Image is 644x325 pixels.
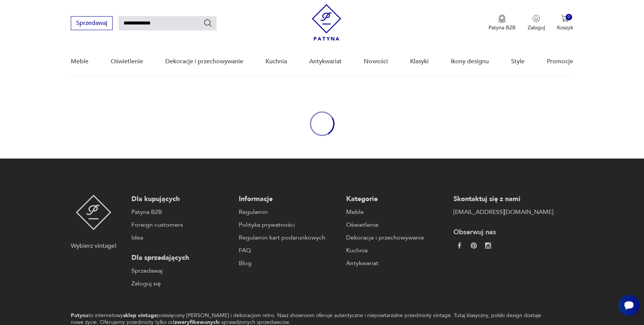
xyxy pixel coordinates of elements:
[131,266,231,275] a: Sprzedawaj
[239,246,339,255] a: FAQ
[364,47,388,76] a: Nowości
[346,246,446,255] a: Kuchnia
[488,15,516,31] button: Patyna B2B
[618,295,639,316] iframe: Smartsupp widget button
[309,47,342,76] a: Antykwariat
[346,233,446,242] a: Dekoracje i przechowywanie
[312,4,341,41] img: Patyna - sklep z meblami i dekoracjami vintage
[203,18,212,27] button: Szukaj
[239,208,339,217] a: Regulamin
[131,220,231,229] a: Foreign customers
[76,195,111,230] img: Patyna - sklep z meblami i dekoracjami vintage
[71,47,89,76] a: Meble
[488,15,516,31] a: Ikona medaluPatyna B2B
[346,195,446,204] p: Kategorie
[528,24,545,31] p: Zaloguj
[410,47,429,76] a: Klasyki
[471,243,477,249] img: 37d27d81a828e637adc9f9cb2e3d3a8a.webp
[451,47,489,76] a: Ikony designu
[346,208,446,217] a: Meble
[453,208,553,217] a: [EMAIL_ADDRESS][DOMAIN_NAME]
[453,195,553,204] p: Skontaktuj się z nami
[557,15,573,31] button: 0Koszyk
[239,259,339,268] a: Blog
[71,21,113,26] a: Sprzedawaj
[131,208,231,217] a: Patyna B2B
[488,24,516,31] p: Patyna B2B
[346,259,446,268] a: Antykwariat
[131,233,231,242] a: Idea
[485,243,491,249] img: c2fd9cf7f39615d9d6839a72ae8e59e5.webp
[266,47,287,76] a: Kuchnia
[131,253,231,262] p: Dla sprzedających
[547,47,573,76] a: Promocje
[239,195,339,204] p: Informacje
[498,15,506,23] img: Ikona medalu
[557,24,573,31] p: Koszyk
[131,195,231,204] p: Dla kupujących
[528,15,545,31] button: Zaloguj
[71,241,116,250] p: Wybierz vintage!
[566,14,572,20] div: 0
[111,47,143,76] a: Oświetlenie
[71,16,113,30] button: Sprzedawaj
[239,233,339,242] a: Regulamin kart podarunkowych
[453,228,553,237] p: Obserwuj nas
[533,15,540,22] img: Ikonka użytkownika
[239,220,339,229] a: Polityka prywatności
[346,220,446,229] a: Oświetlenie
[123,312,157,319] strong: sklep vintage
[561,15,569,22] img: Ikona koszyka
[71,312,89,319] strong: Patyna
[131,279,231,288] a: Zaloguj się
[456,243,462,249] img: da9060093f698e4c3cedc1453eec5031.webp
[511,47,525,76] a: Style
[165,47,243,76] a: Dekoracje i przechowywanie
